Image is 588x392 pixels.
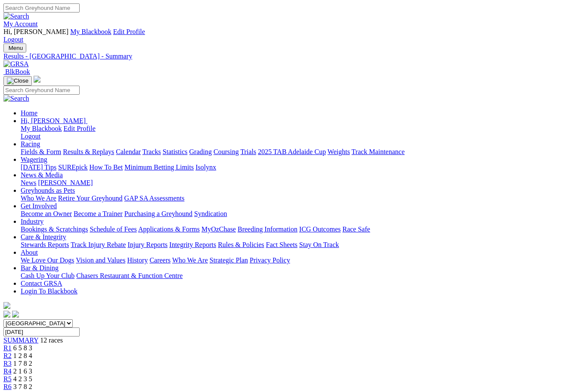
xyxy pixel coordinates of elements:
[169,241,216,248] a: Integrity Reports
[195,164,216,171] a: Isolynx
[201,225,236,233] a: MyOzChase
[214,148,239,155] a: Coursing
[21,225,585,233] div: Industry
[3,12,29,20] img: Search
[21,117,87,124] a: Hi, [PERSON_NAME]
[218,241,264,248] a: Rules & Policies
[3,43,26,52] button: Toggle navigation
[352,148,405,155] a: Track Maintenance
[3,383,12,390] a: R6
[21,241,585,249] div: Care & Integrity
[21,194,585,202] div: Greyhounds as Pets
[328,148,350,155] a: Weights
[210,256,248,264] a: Strategic Plan
[21,164,56,171] a: [DATE] Tips
[21,164,585,171] div: Wagering
[127,241,167,248] a: Injury Reports
[71,241,126,248] a: Track Injury Rebate
[21,148,61,155] a: Fields & Form
[21,233,66,241] a: Care & Integrity
[21,280,62,287] a: Contact GRSA
[21,194,56,202] a: Who We Are
[3,68,30,75] a: BlkBook
[9,45,23,51] span: Menu
[258,148,326,155] a: 2025 TAB Adelaide Cup
[3,302,10,309] img: logo-grsa-white.png
[21,148,585,156] div: Racing
[266,241,297,248] a: Fact Sheets
[3,352,12,359] a: R2
[21,179,36,186] a: News
[21,272,74,279] a: Cash Up Your Club
[172,256,208,264] a: Who We Are
[342,225,370,233] a: Race Safe
[58,194,123,202] a: Retire Your Greyhound
[142,148,161,155] a: Tracks
[7,77,28,84] img: Close
[124,164,194,171] a: Minimum Betting Limits
[3,375,12,383] a: R5
[3,95,29,102] img: Search
[21,125,585,140] div: Hi, [PERSON_NAME]
[21,140,40,148] a: Racing
[3,367,12,375] a: R4
[21,287,77,295] a: Login To Blackbook
[21,272,585,280] div: Bar & Dining
[21,241,69,248] a: Stewards Reports
[21,179,585,187] div: News & Media
[13,375,32,383] span: 4 2 3 5
[90,225,136,233] a: Schedule of Fees
[127,256,148,264] a: History
[40,336,63,344] span: 12 races
[21,125,62,132] a: My Blackbook
[38,179,93,186] a: [PERSON_NAME]
[70,28,111,35] a: My Blackbook
[194,210,227,217] a: Syndication
[21,210,585,218] div: Get Involved
[3,76,32,86] button: Toggle navigation
[3,311,10,318] img: facebook.svg
[74,210,123,217] a: Become a Trainer
[21,117,86,124] span: Hi, [PERSON_NAME]
[21,256,74,264] a: We Love Our Dogs
[3,28,68,35] span: Hi, [PERSON_NAME]
[90,164,123,171] a: How To Bet
[21,210,72,217] a: Become an Owner
[299,241,339,248] a: Stay On Track
[3,52,585,60] a: Results - [GEOGRAPHIC_DATA] - Summary
[189,148,212,155] a: Grading
[34,76,40,83] img: logo-grsa-white.png
[21,202,57,210] a: Get Involved
[3,36,23,43] a: Logout
[240,148,256,155] a: Trials
[138,225,200,233] a: Applications & Forms
[21,218,43,225] a: Industry
[12,311,19,318] img: twitter.svg
[5,68,30,75] span: BlkBook
[21,171,63,179] a: News & Media
[64,125,96,132] a: Edit Profile
[124,194,185,202] a: GAP SA Assessments
[13,383,32,390] span: 3 7 8 2
[3,336,38,344] span: SUMMARY
[76,272,183,279] a: Chasers Restaurant & Function Centre
[124,210,192,217] a: Purchasing a Greyhound
[21,256,585,264] div: About
[3,344,12,352] a: R1
[21,225,88,233] a: Bookings & Scratchings
[3,360,12,367] a: R3
[116,148,141,155] a: Calendar
[21,187,75,194] a: Greyhounds as Pets
[3,86,80,95] input: Search
[63,148,114,155] a: Results & Replays
[3,60,29,68] img: GRSA
[76,256,125,264] a: Vision and Values
[238,225,297,233] a: Breeding Information
[13,344,32,352] span: 6 5 8 3
[21,249,38,256] a: About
